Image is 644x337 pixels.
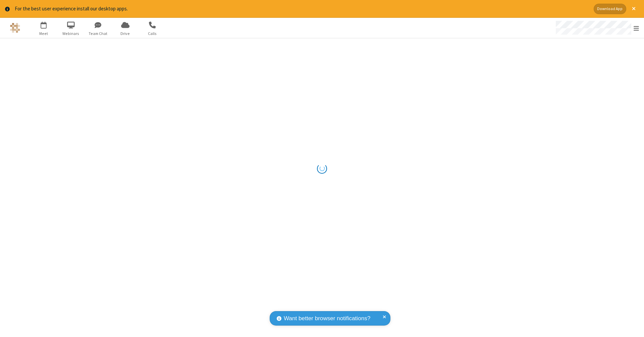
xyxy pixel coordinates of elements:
[629,4,639,14] button: Close alert
[58,31,84,37] span: Webinars
[15,5,589,13] div: For the best user experience install our desktop apps.
[2,18,28,38] button: Logo
[10,23,20,33] img: QA Selenium DO NOT DELETE OR CHANGE
[594,4,626,14] button: Download App
[140,31,165,37] span: Calls
[86,31,111,37] span: Team Chat
[31,31,56,37] span: Meet
[284,314,370,323] span: Want better browser notifications?
[113,31,138,37] span: Drive
[549,18,644,38] div: Open menu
